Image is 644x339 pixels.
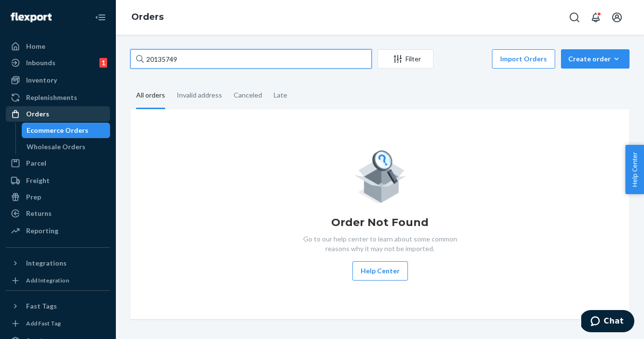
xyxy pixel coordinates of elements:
[295,234,464,254] p: Go to our help center to learn about some common reasons why it may not be imported.
[26,319,61,327] div: Add Fast Tag
[6,223,110,239] a: Reporting
[6,55,110,71] a: Inbounds1
[6,39,110,54] a: Home
[6,155,110,171] a: Parcel
[274,83,287,108] div: Late
[331,215,429,230] h1: Order Not Found
[11,13,52,22] img: Flexport logo
[378,49,434,69] button: Filter
[22,139,111,155] a: Wholesale Orders
[607,8,627,27] button: Open account menu
[586,8,605,27] button: Open notifications
[136,83,165,109] div: All orders
[26,75,57,85] div: Inventory
[26,226,58,236] div: Reporting
[354,148,406,203] img: Empty list
[565,8,584,27] button: Open Search Box
[26,176,50,185] div: Freight
[22,123,111,138] a: Ecommerce Orders
[91,8,110,27] button: Close Navigation
[27,142,85,152] div: Wholesale Orders
[568,54,622,64] div: Create order
[99,58,107,68] div: 1
[6,275,110,286] a: Add Integration
[6,318,110,329] a: Add Fast Tag
[26,258,67,268] div: Integrations
[581,310,634,334] iframe: Opens a widget where you can chat to one of our agents
[492,49,555,69] button: Import Orders
[6,106,110,122] a: Orders
[6,298,110,314] button: Fast Tags
[6,173,110,188] a: Freight
[26,192,41,202] div: Prep
[26,58,56,68] div: Inbounds
[26,209,52,218] div: Returns
[6,206,110,221] a: Returns
[27,126,88,135] div: Ecommerce Orders
[234,83,262,108] div: Canceled
[625,145,644,194] button: Help Center
[6,255,110,271] button: Integrations
[26,93,77,102] div: Replenishments
[6,189,110,205] a: Prep
[26,109,49,119] div: Orders
[26,158,46,168] div: Parcel
[561,49,630,69] button: Create order
[26,42,45,51] div: Home
[124,3,171,31] ol: breadcrumbs
[177,83,222,108] div: Invalid address
[352,261,408,281] button: Help Center
[378,54,433,64] div: Filter
[26,301,57,311] div: Fast Tags
[130,49,372,69] input: Search orders
[26,276,69,284] div: Add Integration
[6,72,110,88] a: Inventory
[6,90,110,105] a: Replenishments
[131,12,164,22] a: Orders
